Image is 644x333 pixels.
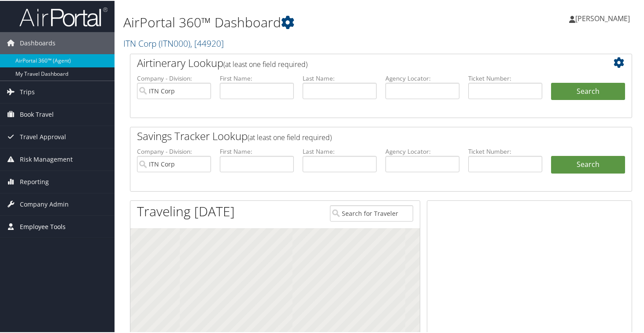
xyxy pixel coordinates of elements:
label: Ticket Number: [468,73,542,82]
span: Travel Approval [20,125,66,147]
span: Book Travel [20,103,54,125]
span: Reporting [20,170,49,192]
h1: Traveling [DATE] [137,201,235,220]
span: Risk Management [20,148,73,170]
a: Search [551,155,625,173]
label: Company - Division: [137,146,211,155]
span: ( ITN000 ) [159,37,190,48]
span: Employee Tools [20,215,66,237]
label: Agency Locator: [385,146,459,155]
span: (at least one field required) [223,59,307,68]
label: Last Name: [303,146,377,155]
label: First Name: [220,146,294,155]
h2: Savings Tracker Lookup [137,128,583,143]
span: Dashboards [20,31,56,53]
button: Search [551,82,625,100]
label: Ticket Number: [468,146,542,155]
label: Last Name: [303,73,377,82]
a: [PERSON_NAME] [569,4,639,31]
label: Agency Locator: [385,73,459,82]
span: Company Admin [20,192,69,215]
span: (at least one field required) [248,132,332,141]
span: [PERSON_NAME] [575,13,630,22]
h1: AirPortal 360™ Dashboard [123,12,467,31]
input: Search for Traveler [330,204,413,221]
img: airportal-logo.png [19,6,107,26]
label: First Name: [220,73,294,82]
label: Company - Division: [137,73,211,82]
span: Trips [20,80,35,102]
input: search accounts [137,155,211,171]
span: , [ 44920 ] [190,37,224,48]
a: ITN Corp [123,37,224,48]
h2: Airtinerary Lookup [137,55,583,70]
